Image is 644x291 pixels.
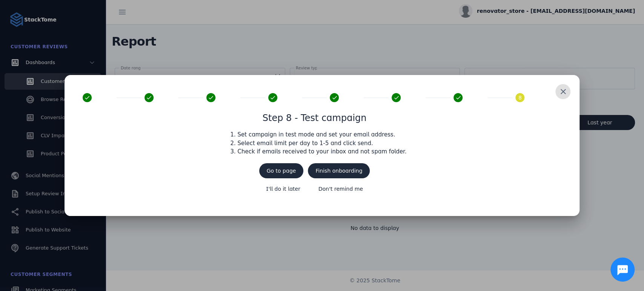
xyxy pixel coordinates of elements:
[83,93,92,102] mat-icon: done
[237,147,406,156] li: Check if emails received to your inbox and not spam folder.
[308,163,370,178] button: Finish onboarding
[266,186,300,191] span: I'll do it later
[237,139,406,148] li: Select email limit per day to 1-5 and click send.
[392,93,401,102] mat-icon: done
[258,181,308,196] button: I'll do it later
[315,168,362,173] span: Finish onboarding
[263,111,367,125] h1: Step 8 - Test campaign
[206,93,215,102] mat-icon: done
[311,181,370,196] button: Don't remind me
[330,93,339,102] mat-icon: done
[267,168,296,173] span: Go to page
[318,186,363,191] span: Don't remind me
[144,93,154,102] mat-icon: done
[237,130,406,139] li: Set campaign in test mode and set your email address.
[453,93,463,102] mat-icon: done
[268,93,277,102] mat-icon: done
[259,163,304,178] button: Go to page
[518,94,522,102] span: 8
